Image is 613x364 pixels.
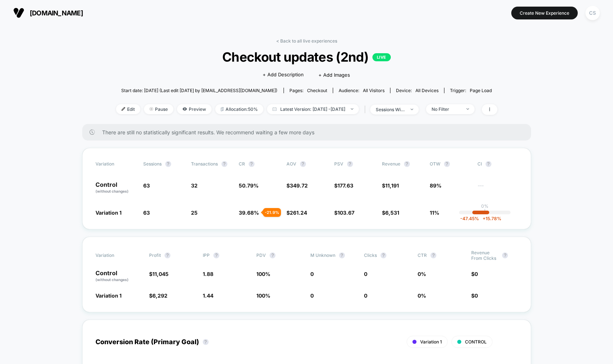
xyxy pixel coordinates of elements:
span: 1.44 [203,292,213,299]
span: checkout [307,88,327,93]
img: Visually logo [13,7,24,18]
span: 89% [430,182,441,189]
div: CS [585,6,600,20]
span: Variation 1 [95,210,122,216]
span: $ [471,271,478,277]
img: edit [122,107,125,111]
span: Start date: [DATE] (Last edit [DATE] by [EMAIL_ADDRESS][DOMAIN_NAME]) [121,88,277,93]
p: Control [95,182,136,194]
button: ? [213,252,219,258]
span: 6,531 [385,210,399,216]
img: calendar [273,107,277,111]
div: Audience: [339,88,385,93]
span: CI [477,161,518,167]
button: CS [583,6,602,21]
button: [DOMAIN_NAME] [11,7,85,19]
span: Checkout updates (2nd) [135,49,478,65]
span: CTR [418,252,427,258]
div: Pages: [289,88,327,93]
span: PDV [256,252,266,258]
span: 0 [475,292,478,299]
span: 0 [310,292,314,299]
span: 50.79 % [239,182,259,189]
span: Edit [116,104,140,114]
span: 15.78 % [479,216,501,221]
span: 11% [430,210,439,216]
span: CONTROL [465,339,487,345]
p: 0% [481,203,488,209]
span: + Add Images [318,72,350,78]
span: $ [382,210,399,216]
button: ? [502,252,508,258]
button: ? [339,252,345,258]
span: 177.63 [338,182,353,189]
span: 39.68 % [239,210,259,216]
span: AOV [286,161,296,167]
span: 11,045 [152,271,169,277]
span: 6,292 [152,292,167,299]
p: | [484,209,486,214]
span: 0 [475,271,478,277]
span: 0 % [418,292,426,299]
span: $ [149,292,167,299]
span: Variation [95,250,136,261]
button: ? [165,161,171,167]
span: $ [334,182,353,189]
span: $ [471,292,478,299]
button: ? [270,252,275,258]
span: PSV [334,161,343,167]
span: + [483,216,486,221]
span: Preview [177,104,212,114]
span: Pause [144,104,173,114]
span: all devices [415,88,439,93]
span: $ [286,210,307,216]
span: 0 % [418,271,426,277]
span: M Unknown [310,252,335,258]
button: ? [165,252,170,258]
button: ? [203,339,209,345]
span: 0 [364,271,367,277]
span: Sessions [143,161,162,167]
span: There are still no statistically significant results. We recommend waiting a few more days [102,129,516,135]
span: All Visitors [363,88,385,93]
img: end [411,109,413,110]
img: end [466,108,469,110]
a: < Back to all live experiences [276,38,337,44]
span: $ [334,210,354,216]
span: 63 [143,182,150,189]
span: Latest Version: [DATE] - [DATE] [267,104,359,114]
span: Transactions [191,161,218,167]
span: IPP [203,252,210,258]
span: $ [149,271,169,277]
div: - 21.9 % [263,208,281,217]
span: Variation 1 [95,292,122,299]
div: Trigger: [450,88,492,93]
span: Clicks [364,252,377,258]
span: (without changes) [95,189,129,193]
img: end [351,108,353,110]
button: ? [486,161,491,167]
span: 0 [310,271,314,277]
span: 349.72 [290,182,308,189]
span: 100 % [256,271,270,277]
span: Revenue From Clicks [471,250,498,261]
span: --- [477,183,518,194]
img: rebalance [221,107,224,111]
button: ? [444,161,450,167]
span: -47.45 % [460,216,479,221]
span: 11,191 [385,182,399,189]
span: 100 % [256,292,270,299]
span: Variation [95,161,136,167]
button: ? [300,161,306,167]
span: 261.24 [290,210,307,216]
img: end [149,107,153,111]
span: [DOMAIN_NAME] [30,9,83,17]
div: No Filter [432,106,461,112]
div: sessions with impression [376,107,405,112]
span: 0 [364,292,367,299]
button: ? [221,161,227,167]
button: ? [381,252,386,258]
span: $ [382,182,399,189]
span: CR [239,161,245,167]
span: OTW [430,161,470,167]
